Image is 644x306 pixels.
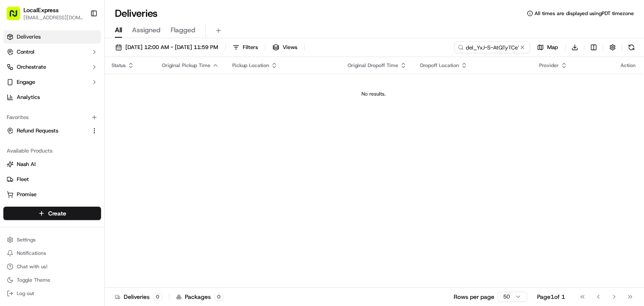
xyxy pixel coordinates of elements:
[3,207,101,220] button: Create
[3,247,101,259] button: Notifications
[23,6,59,14] button: LocalExpress
[132,25,161,35] span: Assigned
[7,127,88,135] a: Refund Requests
[3,144,101,158] div: Available Products
[115,25,122,35] span: All
[3,111,101,124] div: Favorites
[533,41,562,53] button: Map
[17,277,50,283] span: Toggle Theme
[17,191,36,198] span: Promise
[17,127,58,135] span: Refund Requests
[454,293,494,301] p: Rows per page
[3,188,101,201] button: Promise
[17,263,47,270] span: Chat with us!
[232,62,269,69] span: Pickup Location
[283,44,297,51] span: Views
[48,209,66,218] span: Create
[23,14,83,21] button: [EMAIL_ADDRESS][DOMAIN_NAME]
[214,293,223,301] div: 0
[535,10,634,17] span: All times are displayed using PDT timezone
[269,41,301,53] button: Views
[112,62,126,69] span: Status
[3,288,101,299] button: Log out
[115,293,162,301] div: Deliveries
[348,62,398,69] span: Original Dropoff Time
[17,63,46,71] span: Orchestrate
[17,48,34,56] span: Control
[626,41,637,53] button: Refresh
[7,191,98,198] a: Promise
[17,161,36,168] span: Nash AI
[7,176,98,183] a: Fleet
[176,293,223,301] div: Packages
[17,78,35,86] span: Engage
[539,62,559,69] span: Provider
[171,25,195,35] span: Flagged
[17,290,34,297] span: Log out
[3,274,101,286] button: Toggle Theme
[3,45,101,59] button: Control
[153,293,162,301] div: 0
[3,91,101,104] a: Analytics
[3,173,101,186] button: Fleet
[17,33,41,41] span: Deliveries
[162,62,210,69] span: Original Pickup Time
[621,62,636,69] div: Action
[3,75,101,89] button: Engage
[3,3,87,23] button: LocalExpress[EMAIL_ADDRESS][DOMAIN_NAME]
[3,60,101,74] button: Orchestrate
[108,91,639,97] div: No results.
[3,124,101,137] button: Refund Requests
[17,93,40,101] span: Analytics
[17,176,29,183] span: Fleet
[3,158,101,171] button: Nash AI
[112,41,222,53] button: [DATE] 12:00 AM - [DATE] 11:59 PM
[115,7,158,20] h1: Deliveries
[420,62,459,69] span: Dropoff Location
[3,234,101,246] button: Settings
[125,44,218,51] span: [DATE] 12:00 AM - [DATE] 11:59 PM
[547,44,558,51] span: Map
[3,261,101,272] button: Chat with us!
[454,41,530,53] input: Type to search
[17,250,46,257] span: Notifications
[7,161,98,168] a: Nash AI
[229,41,262,53] button: Filters
[3,30,101,44] a: Deliveries
[243,44,258,51] span: Filters
[17,236,36,243] span: Settings
[537,293,565,301] div: Page 1 of 1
